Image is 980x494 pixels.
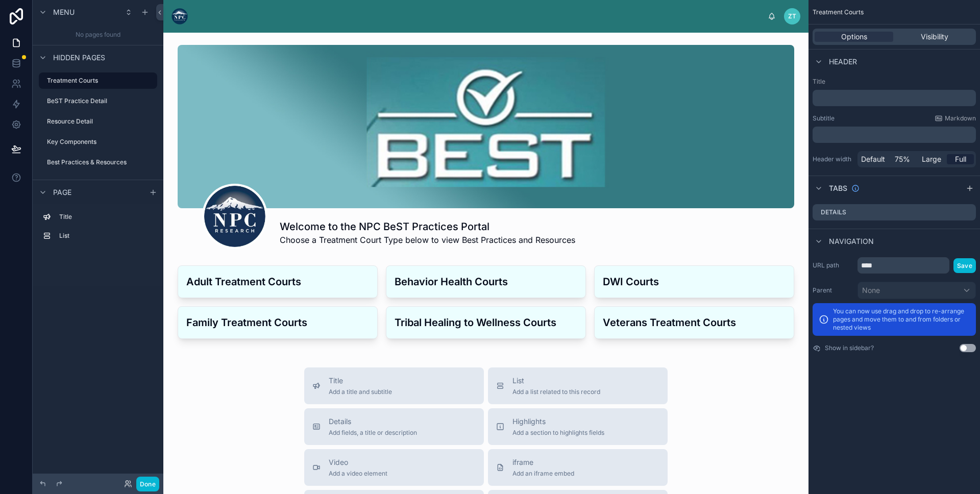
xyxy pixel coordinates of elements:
button: VideoAdd a video element [304,449,484,486]
button: HighlightsAdd a section to highlights fields [488,408,668,445]
a: Key Components [39,134,157,150]
span: iframe [512,457,574,467]
span: Options [841,32,867,42]
span: Add a list related to this record [512,388,600,396]
button: iframeAdd an iframe embed [488,449,668,486]
a: Best Practices & Resources [39,154,157,170]
span: Large [922,154,941,164]
button: TitleAdd a title and subtitle [304,367,484,404]
span: Treatment Courts [813,8,864,16]
label: Resource Detail [47,117,155,126]
span: Highlights [512,416,604,427]
button: Done [136,477,159,491]
div: scrollable content [196,14,768,18]
label: Details [821,208,846,216]
a: BeST Practice Detail [39,93,157,109]
div: scrollable content [813,127,976,143]
span: Navigation [829,236,874,246]
button: ListAdd a list related to this record [488,367,668,404]
label: Header width [813,155,853,163]
span: Add a section to highlights fields [512,429,604,437]
span: Visibility [921,32,948,42]
a: Resource Detail [39,113,157,130]
img: App logo [171,8,188,24]
label: Title [59,213,153,221]
span: Markdown [945,114,976,122]
button: Save [953,258,976,273]
span: Page [53,187,71,197]
span: Header [829,57,857,67]
label: Key Components [47,138,155,146]
span: Tabs [829,183,847,193]
button: DetailsAdd fields, a title or description [304,408,484,445]
span: List [512,376,600,386]
div: scrollable content [813,90,976,106]
label: Title [813,78,976,86]
a: Treatment Courts [39,72,157,89]
span: Hidden pages [53,53,105,63]
span: None [862,285,880,295]
div: scrollable content [33,204,163,254]
div: No pages found [33,24,163,45]
label: List [59,232,153,240]
span: Details [329,416,417,427]
span: Add a title and subtitle [329,388,392,396]
span: Default [861,154,885,164]
span: Add a video element [329,470,387,478]
button: None [857,282,976,299]
label: BeST Practice Detail [47,97,155,105]
label: Show in sidebar? [825,344,874,352]
label: Best Practices & Resources [47,158,155,166]
span: Add an iframe embed [512,470,574,478]
span: Video [329,457,387,467]
span: Full [955,154,966,164]
label: Subtitle [813,114,835,122]
label: Treatment Courts [47,77,151,85]
p: You can now use drag and drop to re-arrange pages and move them to and from folders or nested views [833,307,970,332]
span: ZT [788,12,796,20]
a: Markdown [935,114,976,122]
label: URL path [813,261,853,269]
span: Title [329,376,392,386]
span: Menu [53,7,75,17]
span: 75% [895,154,910,164]
label: Parent [813,286,853,294]
span: Add fields, a title or description [329,429,417,437]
